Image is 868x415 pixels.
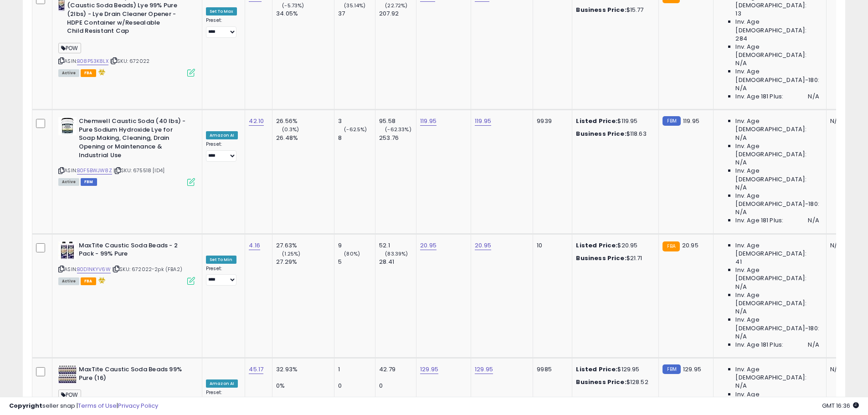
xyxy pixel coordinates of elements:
span: N/A [735,382,746,390]
span: Inv. Age [DEMOGRAPHIC_DATA]: [735,291,819,307]
span: POW [58,43,81,53]
b: MaxTite Caustic Soda Beads 99% Pure (16) [79,365,190,384]
div: Amazon AI [206,131,238,139]
div: ASIN: [58,241,195,284]
div: 0 [379,382,416,390]
b: Business Price: [576,129,626,138]
span: Inv. Age [DEMOGRAPHIC_DATA]: [735,266,819,282]
span: 20.95 [682,241,699,250]
div: ASIN: [58,117,195,184]
span: Inv. Age [DEMOGRAPHIC_DATA]: [735,241,819,258]
div: 34.05% [276,10,334,18]
span: Inv. Age [DEMOGRAPHIC_DATA]: [735,43,819,59]
a: B0D1NKYV6W [77,266,111,273]
small: (83.39%) [385,250,408,257]
div: 207.92 [379,10,416,18]
a: 45.17 [249,365,263,374]
div: 0 [338,382,375,390]
div: $129.95 [576,365,652,374]
span: Inv. Age 181 Plus: [735,341,783,349]
b: Business Price: [576,5,626,14]
span: All listings currently available for purchase on Amazon [58,69,79,77]
span: All listings currently available for purchase on Amazon [58,277,79,285]
small: FBM [663,116,680,126]
a: 119.95 [420,117,437,126]
a: B08P53K8LX [77,57,108,65]
span: Inv. Age [DEMOGRAPHIC_DATA]-180: [735,316,819,332]
div: 253.76 [379,134,416,142]
span: Inv. Age [DEMOGRAPHIC_DATA]-180: [735,67,819,84]
b: Listed Price: [576,365,617,374]
b: Listed Price: [576,241,617,250]
b: Business Price: [576,378,626,386]
span: N/A [735,333,746,341]
div: Amazon AI [206,379,238,388]
span: Inv. Age [DEMOGRAPHIC_DATA]-180: [735,192,819,208]
div: 26.56% [276,117,334,125]
span: N/A [735,184,746,192]
small: (35.14%) [344,2,365,9]
div: 26.48% [276,134,334,142]
i: hazardous material [96,277,106,283]
div: 27.63% [276,241,334,250]
span: 129.95 [683,365,701,374]
span: FBA [81,69,96,77]
span: 41 [735,258,741,266]
span: N/A [735,208,746,216]
div: $21.71 [576,254,652,262]
a: Terms of Use [78,401,117,410]
div: N/A [830,117,860,125]
span: N/A [808,92,819,101]
div: 37 [338,10,375,18]
span: Inv. Age [DEMOGRAPHIC_DATA]: [735,167,819,183]
span: N/A [808,341,819,349]
div: $15.77 [576,6,652,14]
strong: Copyright [9,401,42,410]
b: MaxTite Caustic Soda Beads - 2 Pack - 99% Pure [79,241,190,261]
span: N/A [735,84,746,92]
div: N/A [830,365,860,374]
div: 9985 [537,365,565,374]
a: B0F5BWJW8Z [77,167,112,174]
span: | SKU: 672022 [110,57,149,65]
span: N/A [808,216,819,225]
div: 95.58 [379,117,416,125]
span: FBM [81,178,97,186]
a: 119.95 [475,117,491,126]
small: FBM [663,364,680,374]
span: Inv. Age [DEMOGRAPHIC_DATA]: [735,142,819,159]
div: 3 [338,117,375,125]
div: $128.52 [576,378,652,386]
span: 284 [735,35,747,43]
div: 1 [338,365,375,374]
a: 4.16 [249,241,260,250]
b: Business Price: [576,254,626,262]
div: Set To Max [206,7,237,15]
small: FBA [663,241,679,251]
div: $119.95 [576,117,652,125]
div: $20.95 [576,241,652,250]
div: 8 [338,134,375,142]
small: (-62.5%) [344,126,367,133]
div: 27.29% [276,258,334,266]
span: | SKU: 675518 [ID4] [113,167,164,174]
span: Inv. Age [DEMOGRAPHIC_DATA]: [735,365,819,382]
div: 28.41 [379,258,416,266]
span: 2025-10-6 16:36 GMT [822,401,859,410]
div: 0% [276,382,334,390]
div: 32.93% [276,365,334,374]
a: 129.95 [420,365,438,374]
b: Chemwell Caustic Soda (40 lbs) - Pure Sodium Hydroxide Lye for Soap Making, Cleaning, Drain Openi... [79,117,190,162]
span: 13 [735,10,741,18]
div: 42.79 [379,365,416,374]
small: (-62.33%) [385,126,411,133]
div: 52.1 [379,241,416,250]
small: (80%) [344,250,360,257]
i: hazardous material [96,69,106,75]
span: | SKU: 672022-2pk (FBA2) [112,266,182,273]
div: Preset: [206,266,238,286]
img: 61+Js7oXw1L._SL40_.jpg [58,365,77,384]
div: Preset: [206,17,238,38]
small: (0.3%) [282,126,299,133]
div: 9939 [537,117,565,125]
